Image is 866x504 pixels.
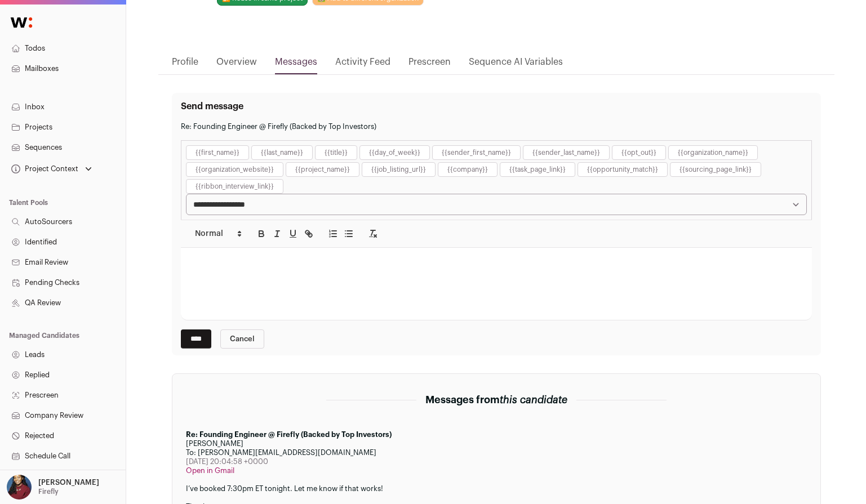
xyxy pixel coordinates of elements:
[196,165,274,174] button: {{organization_website}}
[680,165,752,174] button: {{sourcing_page_link}}
[261,148,303,157] button: {{last_name}}
[186,457,807,466] div: [DATE] 20:04:58 +0000
[447,165,488,174] button: {{company}}
[186,467,234,474] a: Open in Gmail
[275,55,317,74] a: Messages
[186,448,807,457] div: To: [PERSON_NAME][EMAIL_ADDRESS][DOMAIN_NAME]
[7,475,32,499] img: 10010497-medium_jpg
[621,148,656,157] button: {{opt_out}}
[500,395,567,405] span: this candidate
[425,392,567,408] h2: Messages from
[38,478,99,487] p: [PERSON_NAME]
[181,122,812,131] div: Re: Founding Engineer @ Firefly (Backed by Top Investors)
[678,148,748,157] button: {{organization_name}}
[216,55,257,74] a: Overview
[172,55,198,74] a: Profile
[9,164,78,173] div: Project Context
[220,329,264,349] a: Cancel
[5,11,38,34] img: Wellfound
[5,475,101,499] button: Open dropdown
[186,430,807,439] div: Re: Founding Engineer @ Firefly (Backed by Top Investors)
[442,148,511,157] button: {{sender_first_name}}
[38,487,59,496] p: Firefly
[532,148,600,157] button: {{sender_last_name}}
[587,165,658,174] button: {{opportunity_match}}
[369,148,420,157] button: {{day_of_week}}
[371,165,426,174] button: {{job_listing_url}}
[408,55,451,74] a: Prescreen
[181,100,812,113] h3: Send message
[325,148,348,157] button: {{title}}
[196,148,239,157] button: {{first_name}}
[196,182,274,191] button: {{ribbon_interview_link}}
[509,165,566,174] button: {{task_page_link}}
[9,161,94,177] button: Open dropdown
[469,55,563,74] a: Sequence AI Variables
[335,55,390,74] a: Activity Feed
[186,439,807,448] div: [PERSON_NAME]
[186,484,807,493] p: I’ve booked 7:30pm ET tonight. Let me know if that works!
[295,165,350,174] button: {{project_name}}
